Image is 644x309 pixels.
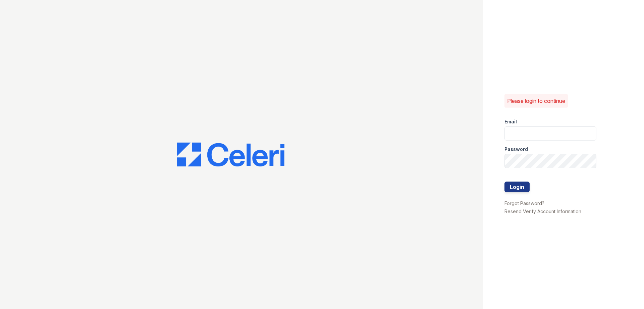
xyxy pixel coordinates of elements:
button: Login [504,182,530,192]
label: Password [504,146,528,153]
img: CE_Logo_Blue-a8612792a0a2168367f1c8372b55b34899dd931a85d93a1a3d3e32e68fde9ad4.png [177,143,284,167]
p: Please login to continue [507,97,565,105]
label: Email [504,118,517,125]
a: Resend Verify Account Information [504,208,581,214]
a: Forgot Password? [504,200,544,206]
